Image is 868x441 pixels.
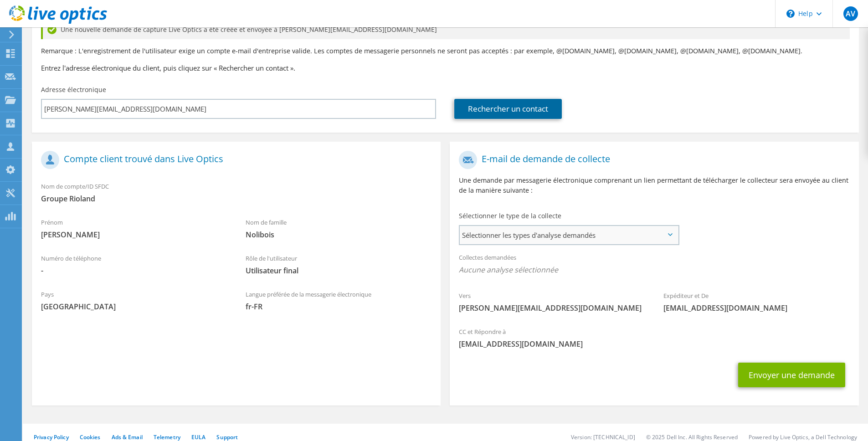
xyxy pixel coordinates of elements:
span: Une nouvelle demande de capture Live Optics a été créée et envoyée à [PERSON_NAME][EMAIL_ADDRESS]... [61,25,437,35]
div: Nom de famille [236,213,441,244]
span: Utilisateur final [246,266,432,276]
span: [EMAIL_ADDRESS][DOMAIN_NAME] [663,303,850,313]
span: fr-FR [246,302,432,312]
a: Cookies [80,433,101,441]
div: Prénom [32,213,236,244]
svg: \n [786,10,795,18]
span: [PERSON_NAME] [41,230,227,240]
div: Rôle de l'utilisateur [236,249,441,280]
div: Numéro de téléphone [32,249,236,280]
a: Ads & Email [112,433,143,441]
a: Telemetry [154,433,180,441]
div: Pays [32,285,236,316]
span: Nolibois [246,230,432,240]
div: Collectes demandées [450,248,858,282]
label: Adresse électronique [41,85,106,94]
p: Une demande par messagerie électronique comprenant un lien permettant de télécharger le collecteu... [459,175,849,195]
li: Powered by Live Optics, a Dell Technology [749,433,857,441]
button: Envoyer une demande [738,363,845,387]
a: EULA [191,433,205,441]
h3: Entrez l'adresse électronique du client, puis cliquez sur « Rechercher un contact ». [41,63,850,73]
span: [PERSON_NAME][EMAIL_ADDRESS][DOMAIN_NAME] [459,303,645,313]
h1: E-mail de demande de collecte [459,151,845,169]
li: © 2025 Dell Inc. All Rights Reserved [646,433,738,441]
h1: Compte client trouvé dans Live Optics [41,151,427,169]
div: CC et Répondre à [450,322,858,354]
span: [EMAIL_ADDRESS][DOMAIN_NAME] [459,339,849,349]
span: Aucune analyse sélectionnée [459,265,849,275]
div: Langue préférée de la messagerie électronique [236,285,441,316]
label: Sélectionner le type de la collecte [459,211,561,220]
a: Rechercher un contact [454,99,562,119]
a: Support [216,433,238,441]
li: Version: [TECHNICAL_ID] [571,433,635,441]
p: Remarque : L'enregistrement de l'utilisateur exige un compte e-mail d'entreprise valide. Les comp... [41,46,850,56]
div: Expéditeur et De [654,286,859,318]
div: Nom de compte/ID SFDC [32,177,441,208]
span: Sélectionner les types d'analyse demandés [460,226,678,244]
span: - [41,266,227,276]
span: AV [843,6,858,21]
span: [GEOGRAPHIC_DATA] [41,302,227,312]
a: Privacy Policy [34,433,69,441]
div: Vers [450,286,654,318]
span: Groupe Rioland [41,194,431,204]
